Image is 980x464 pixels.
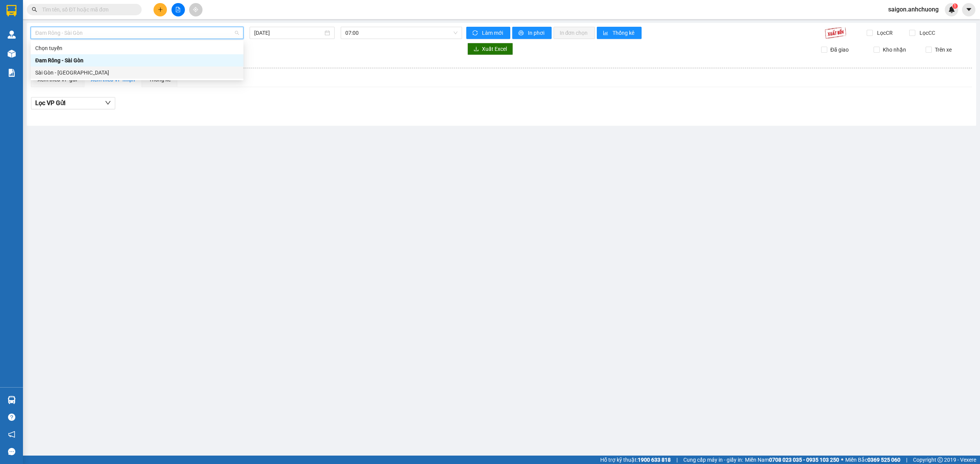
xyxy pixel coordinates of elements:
button: downloadXuất Excel [467,43,513,55]
span: | [906,456,907,464]
button: printerIn phơi [512,27,552,39]
span: Trên xe [932,45,955,54]
span: Đã giao [827,45,852,54]
span: Làm mới [482,29,504,37]
span: caret-down [965,6,972,13]
span: | [676,456,678,464]
span: Miền Nam [745,456,839,464]
span: copyright [938,457,943,462]
img: solution-icon [8,69,16,77]
span: 07:00 [345,27,458,39]
span: 1 [954,3,956,9]
div: Đam Rông - Sài Gòn [31,54,243,67]
img: 9k= [825,27,846,39]
button: Lọc VP Gửi [31,97,115,109]
input: Tìm tên, số ĐT hoặc mã đơn [42,5,132,14]
strong: 0708 023 035 - 0935 103 250 [769,457,839,463]
span: Hỗ trợ kỹ thuật: [600,456,671,464]
span: down [105,100,111,106]
strong: 1900 633 818 [638,457,671,463]
span: Kho nhận [880,45,909,54]
button: aim [189,3,203,16]
button: caret-down [962,3,975,16]
span: In phơi [528,29,546,37]
sup: 1 [952,3,958,9]
button: bar-chartThống kê [597,27,642,39]
input: 13/09/2025 [254,29,323,37]
span: saigon.anhchuong [882,5,945,14]
button: plus [154,3,167,16]
span: question-circle [8,414,15,421]
span: Lọc CC [916,29,936,37]
div: Sài Gòn - Đam Rông [31,67,243,79]
span: printer [518,30,525,36]
img: warehouse-icon [8,31,16,39]
div: Chọn tuyến [35,44,239,52]
div: Sài Gòn - [GEOGRAPHIC_DATA] [35,68,239,77]
span: aim [193,7,198,12]
img: icon-new-feature [948,6,955,13]
div: Chọn tuyến [31,42,243,54]
span: Thống kê [612,29,635,37]
span: file-add [175,7,181,12]
strong: 0369 525 060 [867,457,900,463]
div: Đam Rông - Sài Gòn [35,56,239,65]
span: sync [472,30,479,36]
span: Cung cấp máy in - giấy in: [683,456,743,464]
button: file-add [171,3,185,16]
img: logo-vxr [7,5,16,16]
span: ⚪️ [841,458,843,461]
span: message [8,448,15,455]
span: Lọc VP Gửi [35,98,65,108]
img: warehouse-icon [8,396,16,404]
span: Đam Rông - Sài Gòn [35,27,239,39]
span: notification [8,431,15,438]
button: In đơn chọn [554,27,595,39]
span: Lọc CR [874,29,894,37]
span: Miền Bắc [845,456,900,464]
span: plus [158,7,163,12]
button: syncLàm mới [466,27,510,39]
span: bar-chart [603,30,609,36]
span: search [32,7,37,12]
img: warehouse-icon [8,50,16,58]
